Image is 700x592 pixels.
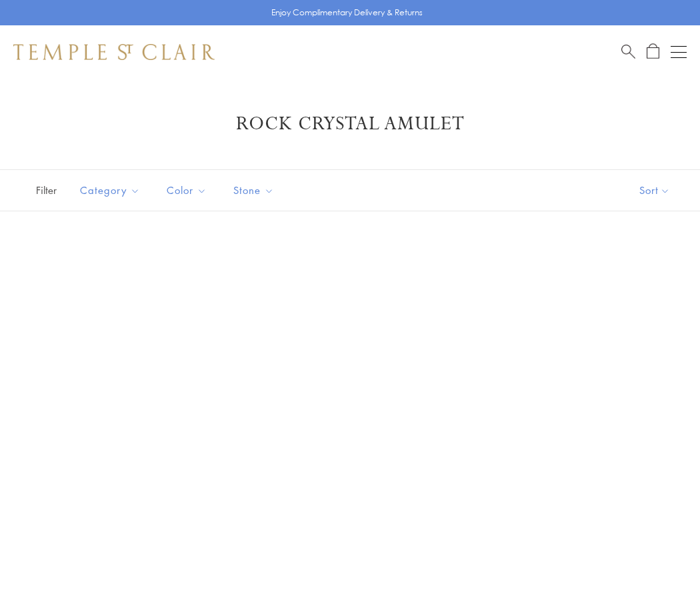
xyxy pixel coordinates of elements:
[160,182,217,199] span: Color
[33,112,667,136] h1: Rock Crystal Amulet
[671,44,687,60] button: Open navigation
[271,6,423,19] p: Enjoy Complimentary Delivery & Returns
[609,170,700,211] button: Show sort by
[73,182,150,199] span: Category
[647,43,659,60] a: Open Shopping Bag
[13,44,215,60] img: Temple St. Clair
[70,175,150,205] button: Category
[157,175,217,205] button: Color
[223,175,284,205] button: Stone
[621,43,635,60] a: Search
[227,182,284,199] span: Stone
